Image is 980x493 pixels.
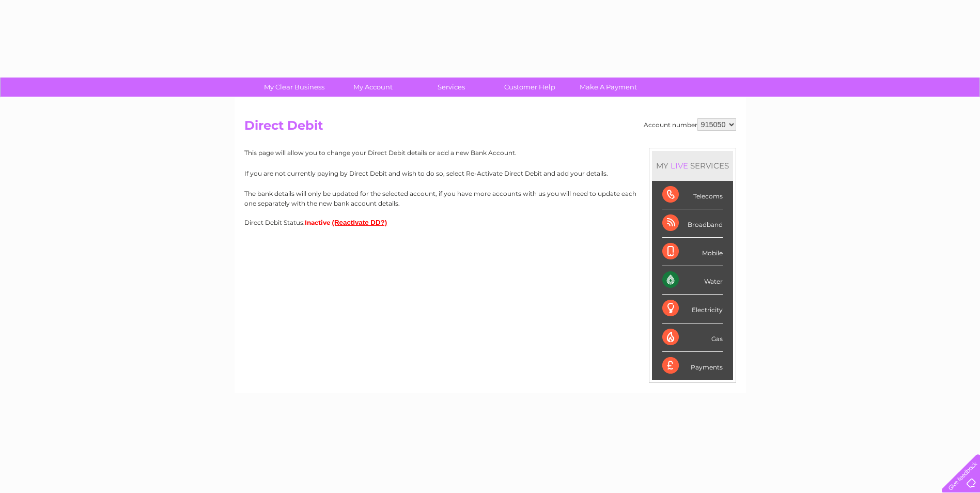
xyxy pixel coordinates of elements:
[644,118,736,131] div: Account number
[244,189,736,208] p: The bank details will only be updated for the selected account, if you have more accounts with us...
[662,266,723,295] div: Water
[662,352,723,380] div: Payments
[244,168,736,178] p: If you are not currently paying by Direct Debit and wish to do so, select Re-Activate Direct Debi...
[662,181,723,209] div: Telecoms
[244,118,736,138] h2: Direct Debit
[244,148,736,158] p: This page will allow you to change your Direct Debit details or add a new Bank Account.
[409,78,494,97] a: Services
[662,238,723,266] div: Mobile
[662,323,723,352] div: Gas
[652,151,733,180] div: MY SERVICES
[252,78,337,97] a: My Clear Business
[487,78,572,97] a: Customer Help
[662,209,723,238] div: Broadband
[244,219,736,226] div: Direct Debit Status:
[566,78,651,97] a: Make A Payment
[332,219,387,226] button: (Reactivate DD?)
[668,161,690,171] div: LIVE
[662,295,723,323] div: Electricity
[330,78,415,97] a: My Account
[305,219,331,226] span: Inactive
